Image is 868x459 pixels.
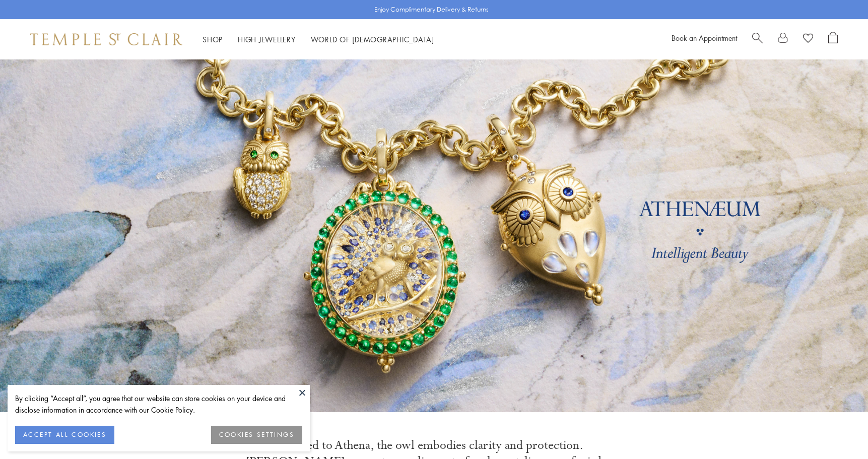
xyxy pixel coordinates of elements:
button: ACCEPT ALL COOKIES [15,426,114,444]
img: Temple St. Clair [30,33,182,45]
a: Book an Appointment [672,33,737,43]
a: ShopShop [203,34,223,44]
a: View Wishlist [803,32,813,47]
a: Search [752,32,763,47]
a: High JewelleryHigh Jewellery [238,34,296,44]
button: COOKIES SETTINGS [211,426,302,444]
p: Enjoy Complimentary Delivery & Returns [374,5,489,15]
a: Open Shopping Bag [828,32,838,47]
div: By clicking “Accept all”, you agree that our website can store cookies on your device and disclos... [15,392,302,416]
iframe: Gorgias live chat messenger [818,412,858,449]
a: World of [DEMOGRAPHIC_DATA]World of [DEMOGRAPHIC_DATA] [311,34,434,44]
nav: Main navigation [203,33,434,46]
